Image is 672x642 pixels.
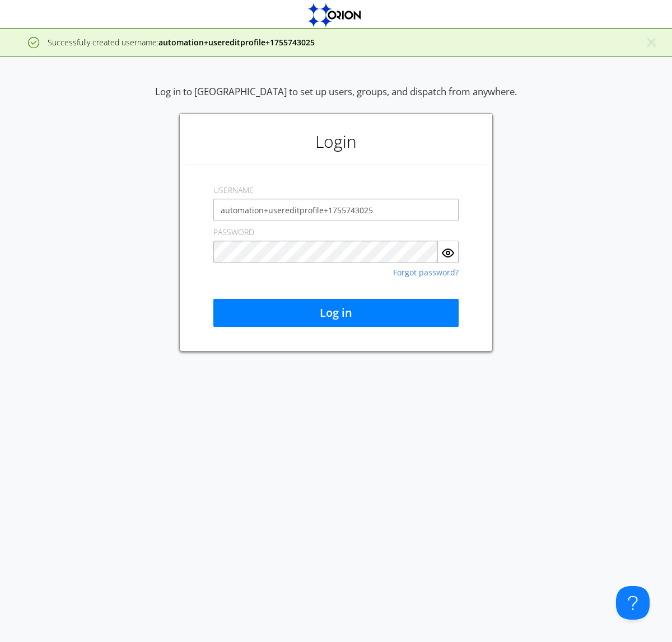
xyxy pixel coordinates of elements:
button: Log in [213,299,459,327]
strong: automation+usereditprofile+1755743025 [158,37,315,48]
h1: Login [185,119,487,164]
button: Show Password [438,241,459,263]
img: eye.svg [441,246,455,260]
label: PASSWORD [213,227,254,238]
label: USERNAME [213,185,254,196]
input: Password [213,241,438,263]
span: Successfully created username: [48,37,315,48]
a: Forgot password? [393,269,459,277]
iframe: Toggle Customer Support [616,586,650,620]
div: Log in to [GEOGRAPHIC_DATA] to set up users, groups, and dispatch from anywhere. [155,85,517,113]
